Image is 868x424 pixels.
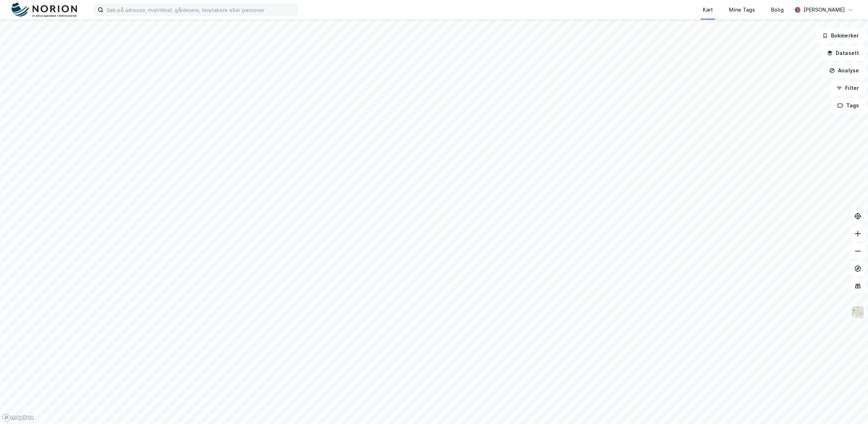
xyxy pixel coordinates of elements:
[771,5,784,14] div: Bolig
[729,5,755,14] div: Mine Tags
[832,389,868,424] div: Kontrollprogram for chat
[803,5,845,14] div: [PERSON_NAME]
[12,3,77,17] img: norion-logo.80e7a08dc31c2e691866.png
[832,389,868,424] iframe: Chat Widget
[703,5,713,14] div: Kart
[104,4,297,15] input: Søk på adresse, matrikkel, gårdeiere, leietakere eller personer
